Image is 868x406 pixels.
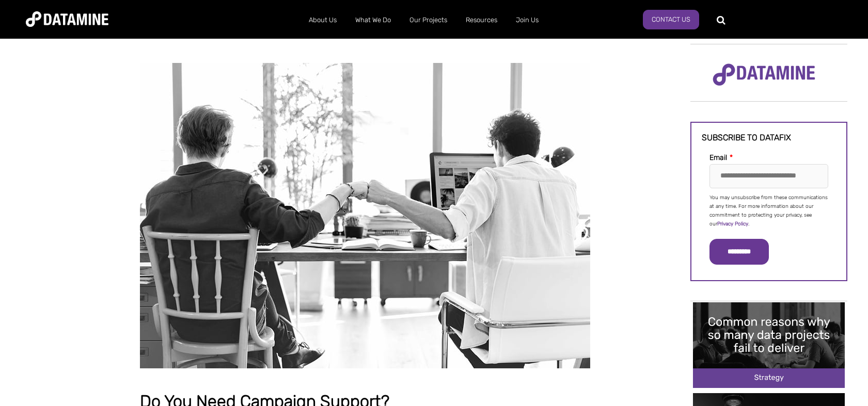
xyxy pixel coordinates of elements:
[709,153,727,162] span: Email
[400,7,456,34] a: Our Projects
[299,7,346,34] a: About Us
[643,10,699,29] a: Contact Us
[456,7,507,34] a: Resources
[702,133,836,142] h3: Subscribe to datafix
[709,193,828,229] p: You may unsubscribe from these communications at any time. For more information about our commitm...
[140,63,590,368] img: People 20 small
[26,11,108,27] img: Datamine
[693,302,845,387] img: Common reasons why so many data projects fail to deliver
[717,221,748,227] a: Privacy Policy
[706,57,822,93] img: Datamine Logo No Strapline - Purple
[507,7,548,34] a: Join Us
[346,7,400,34] a: What We Do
